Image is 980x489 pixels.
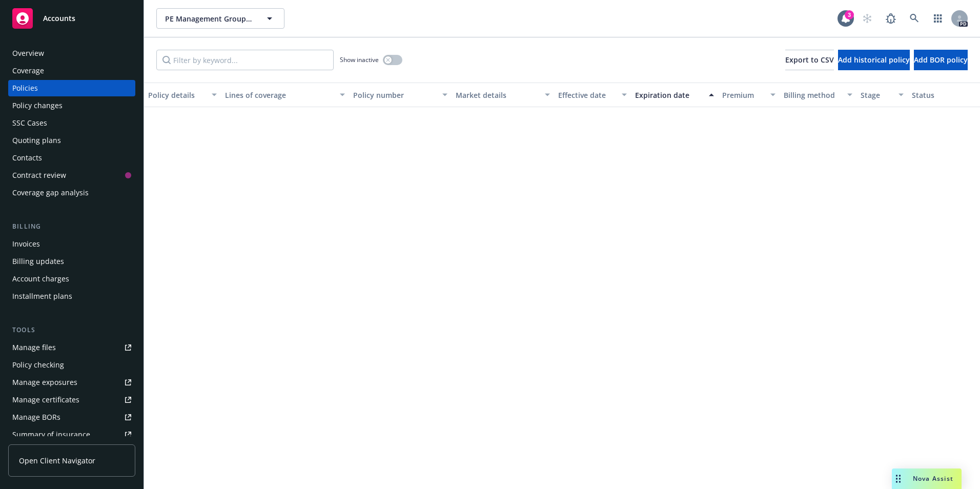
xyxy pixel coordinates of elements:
[845,10,854,19] div: 3
[722,90,764,100] div: Premium
[8,325,135,335] div: Tools
[928,8,948,29] a: Switch app
[635,90,703,100] div: Expiration date
[8,253,135,270] a: Billing updates
[12,426,90,443] div: Summary of insurance
[8,288,135,304] a: Installment plans
[780,83,856,107] button: Billing method
[12,236,40,252] div: Invoices
[19,455,95,466] span: Open Client Navigator
[12,271,69,287] div: Account charges
[12,150,42,166] div: Contacts
[785,55,834,65] span: Export to CSV
[8,150,135,166] a: Contacts
[12,288,72,304] div: Installment plans
[349,83,452,107] button: Policy number
[12,45,44,62] div: Overview
[452,83,554,107] button: Market details
[221,83,349,107] button: Lines of coverage
[554,83,631,107] button: Effective date
[12,97,63,114] div: Policy changes
[12,167,66,184] div: Contract review
[914,50,968,70] button: Add BOR policy
[631,83,718,107] button: Expiration date
[8,339,135,356] a: Manage files
[43,14,75,23] span: Accounts
[12,253,64,270] div: Billing updates
[8,80,135,96] a: Policies
[8,426,135,443] a: Summary of insurance
[12,132,61,149] div: Quoting plans
[156,50,334,70] input: Filter by keyword...
[8,63,135,79] a: Coverage
[8,167,135,184] a: Contract review
[838,55,910,65] span: Add historical policy
[558,90,616,100] div: Effective date
[225,90,334,100] div: Lines of coverage
[8,374,135,391] a: Manage exposures
[914,55,968,65] span: Add BOR policy
[8,409,135,425] a: Manage BORs
[8,392,135,408] a: Manage certificates
[838,50,910,70] button: Add historical policy
[857,8,877,29] a: Start snowing
[8,4,135,33] a: Accounts
[148,90,206,100] div: Policy details
[8,132,135,149] a: Quoting plans
[12,115,47,131] div: SSC Cases
[12,392,79,408] div: Manage certificates
[156,8,284,29] button: PE Management Group, Inc.
[353,90,436,100] div: Policy number
[784,90,841,100] div: Billing method
[904,8,925,29] a: Search
[912,90,974,100] div: Status
[340,55,379,64] span: Show inactive
[8,115,135,131] a: SSC Cases
[12,80,38,96] div: Policies
[456,90,539,100] div: Market details
[861,90,892,100] div: Stage
[12,339,56,356] div: Manage files
[8,45,135,62] a: Overview
[8,185,135,201] a: Coverage gap analysis
[881,8,901,29] a: Report a Bug
[165,13,254,24] span: PE Management Group, Inc.
[856,83,908,107] button: Stage
[8,357,135,373] a: Policy checking
[8,236,135,252] a: Invoices
[12,374,77,391] div: Manage exposures
[8,271,135,287] a: Account charges
[718,83,780,107] button: Premium
[8,221,135,232] div: Billing
[12,63,44,79] div: Coverage
[12,357,64,373] div: Policy checking
[8,97,135,114] a: Policy changes
[12,409,60,425] div: Manage BORs
[12,185,89,201] div: Coverage gap analysis
[144,83,221,107] button: Policy details
[785,50,834,70] button: Export to CSV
